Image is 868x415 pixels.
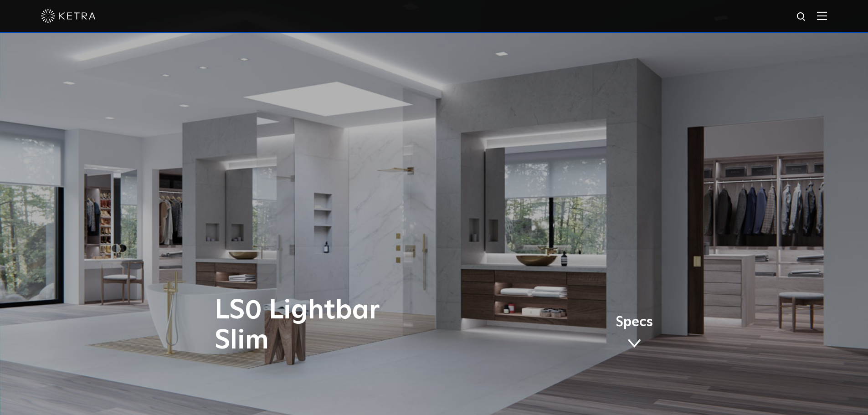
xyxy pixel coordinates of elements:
[796,11,807,23] img: search icon
[616,316,653,351] a: Specs
[215,296,472,356] h1: LS0 Lightbar Slim
[817,11,827,20] img: Hamburger%20Nav.svg
[616,316,653,329] span: Specs
[41,9,96,23] img: ketra-logo-2019-white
